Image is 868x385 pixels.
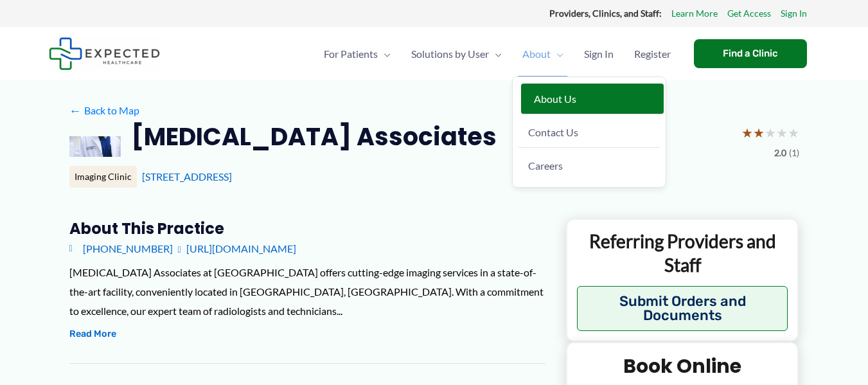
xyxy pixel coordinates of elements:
h2: Book Online [578,354,788,379]
a: Solutions by UserMenu Toggle [401,31,512,76]
span: Register [634,31,671,76]
span: ★ [753,121,765,145]
a: [PHONE_NUMBER] [69,239,173,258]
a: Careers [518,150,660,181]
span: Contact Us [528,126,578,138]
div: Imaging Clinic [69,166,137,188]
div: [MEDICAL_DATA] Associates at [GEOGRAPHIC_DATA] offers cutting-edge imaging services in a state-of... [69,263,545,320]
span: About Us [534,93,576,105]
span: For Patients [324,31,378,76]
a: Learn More [671,5,718,22]
span: ★ [741,121,753,145]
span: About [522,31,551,76]
a: [STREET_ADDRESS] [142,170,232,183]
p: Referring Providers and Staff [577,229,788,276]
span: Menu Toggle [551,31,563,76]
span: Careers [528,159,563,172]
a: Contact Us [518,117,660,148]
button: Submit Orders and Documents [577,286,788,331]
a: [URL][DOMAIN_NAME] [178,239,296,258]
nav: Primary Site Navigation [314,31,681,76]
h2: [MEDICAL_DATA] Associates [131,121,497,152]
a: AboutMenu Toggle [512,31,574,76]
span: Menu Toggle [489,31,502,76]
a: Get Access [727,5,771,22]
span: ← [69,104,82,116]
a: Find a Clinic [694,39,807,68]
button: Read More [69,327,116,342]
span: ★ [788,121,799,145]
span: ★ [776,121,788,145]
span: (1) [789,145,799,161]
a: For PatientsMenu Toggle [314,31,401,76]
span: 2.0 [774,145,786,161]
a: Sign In [574,31,624,76]
img: Expected Healthcare Logo - side, dark font, small [49,37,160,70]
span: Solutions by User [411,31,489,76]
span: Menu Toggle [378,31,391,76]
a: About Us [521,84,664,114]
span: ★ [765,121,776,145]
a: ←Back to Map [69,101,139,120]
a: Sign In [781,5,807,22]
a: Register [624,31,681,76]
span: Sign In [584,31,614,76]
strong: Providers, Clinics, and Staff: [549,8,662,19]
h3: About this practice [69,219,545,238]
